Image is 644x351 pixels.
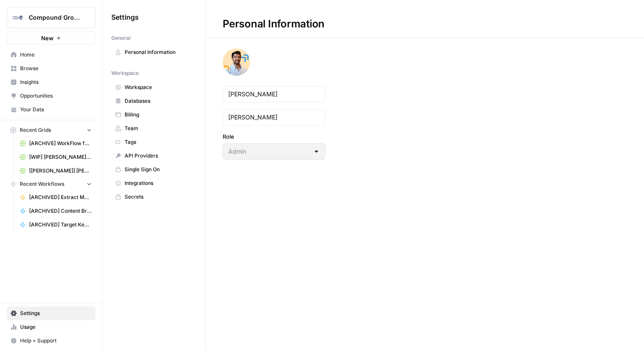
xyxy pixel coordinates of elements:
[111,45,197,59] a: Personal Information
[7,103,95,116] a: Your Data
[125,179,193,187] span: Integrations
[20,323,92,331] span: Usage
[111,135,197,149] a: Tags
[29,193,92,201] span: [ARCHIVED] Extract Meta Data [Title, Meta & H1]
[16,137,95,150] a: [ARCHIVE] WorkFlow for FAQs Grid - TEST ONLY
[16,190,95,204] a: [ARCHIVED] Extract Meta Data [Title, Meta & H1]
[125,111,193,119] span: Billing
[7,48,95,62] a: Home
[7,178,95,190] button: Recent Workflows
[7,334,95,348] button: Help + Support
[7,62,95,75] a: Browse
[111,176,197,190] a: Integrations
[20,126,51,134] span: Recent Grids
[16,218,95,232] a: [ARCHIVED] Target Keyword
[20,65,92,72] span: Browse
[125,166,193,173] span: Single Sign On
[111,122,197,135] a: Team
[29,221,92,229] span: [ARCHIVED] Target Keyword
[7,320,95,334] a: Usage
[125,138,193,146] span: Tags
[29,153,92,161] span: [WIP] [PERSON_NAME]: Refresh Existing Content
[20,337,92,345] span: Help + Support
[7,306,95,320] a: Settings
[111,190,197,204] a: Secrets
[16,150,95,164] a: [WIP] [PERSON_NAME]: Refresh Existing Content
[111,163,197,176] a: Single Sign On
[29,167,92,175] span: [[PERSON_NAME]] [PERSON_NAME] - SEO Page Optimization Deliverables [FINAL]
[125,152,193,160] span: API Providers
[7,124,95,137] button: Recent Grids
[111,80,197,94] a: Workspace
[7,7,95,28] button: Workspace: Compound Growth
[125,125,193,132] span: Team
[20,180,64,188] span: Recent Workflows
[20,106,92,113] span: Your Data
[111,108,197,122] a: Billing
[125,97,193,105] span: Databases
[223,132,325,141] label: Role
[20,92,92,100] span: Opportunities
[29,140,92,147] span: [ARCHIVE] WorkFlow for FAQs Grid - TEST ONLY
[111,69,139,77] span: Workspace
[20,309,92,317] span: Settings
[111,94,197,108] a: Databases
[41,34,54,42] span: New
[29,13,80,22] span: Compound Growth
[20,51,92,59] span: Home
[223,48,250,76] img: avatar
[111,34,131,42] span: General
[111,149,197,163] a: API Providers
[125,83,193,91] span: Workspace
[20,78,92,86] span: Insights
[16,204,95,218] a: [ARCHIVED] Content Briefs w. Knowledge Base - INCOMPLETE
[125,48,193,56] span: Personal Information
[7,89,95,103] a: Opportunities
[125,193,193,201] span: Secrets
[10,10,25,25] img: Compound Growth Logo
[29,207,92,215] span: [ARCHIVED] Content Briefs w. Knowledge Base - INCOMPLETE
[16,164,95,178] a: [[PERSON_NAME]] [PERSON_NAME] - SEO Page Optimization Deliverables [FINAL]
[7,75,95,89] a: Insights
[7,32,95,45] button: New
[206,17,342,31] div: Personal Information
[111,12,139,22] span: Settings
